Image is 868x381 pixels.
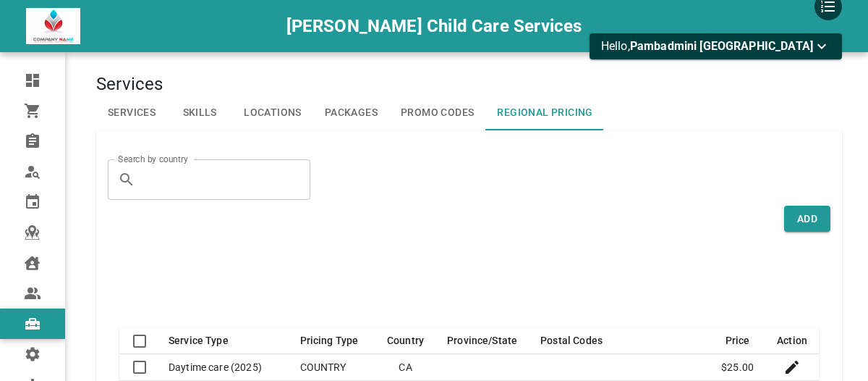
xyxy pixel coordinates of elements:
[784,206,830,233] button: Add
[765,327,819,354] th: Action
[232,96,313,130] a: Locations
[289,354,376,381] td: COUNTRY
[26,8,80,44] img: company-logo
[289,327,376,354] th: Pricing Type
[313,96,389,130] a: Packages
[630,39,813,53] span: Pambadmini [GEOGRAPHIC_DATA]
[485,96,604,130] a: Regional Pricing
[389,96,485,130] a: Promo Codes
[783,359,801,376] svg: Edit
[167,96,232,130] a: Skills
[157,354,289,381] th: Daytime care (2025)
[710,327,765,354] th: Price
[601,38,830,56] p: Hello,
[96,96,167,130] a: Services
[157,327,289,354] th: Service Type
[529,327,710,354] th: Postal Codes
[435,327,529,354] th: Province/State
[721,361,754,373] span: $25.00
[375,354,435,381] td: CA
[118,153,188,165] label: Search by country
[286,12,582,40] h6: [PERSON_NAME] Child Care Services
[375,327,435,354] th: Country
[590,33,842,60] button: Hello,Pambadmini [GEOGRAPHIC_DATA]
[96,74,842,96] h4: Services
